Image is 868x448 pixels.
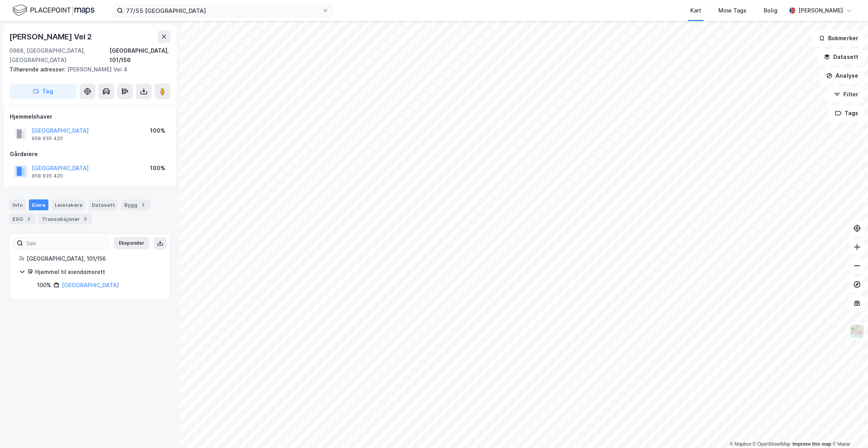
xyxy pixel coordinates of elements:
[829,411,868,448] div: Kontrollprogram for chat
[121,199,150,210] div: Bygg
[812,30,865,46] button: Bokmerker
[690,6,701,15] div: Kart
[123,5,322,16] input: Søk på adresse, matrikkel, gårdeiere, leietakere eller personer
[150,126,165,135] div: 100%
[10,112,170,121] div: Hjemmelshaver
[9,46,109,65] div: 0988, [GEOGRAPHIC_DATA], [GEOGRAPHIC_DATA]
[25,215,32,223] div: 2
[27,254,161,263] div: [GEOGRAPHIC_DATA], 101/156
[793,441,831,447] a: Improve this map
[850,324,864,339] img: Z
[9,84,77,99] button: Tag
[9,199,26,210] div: Info
[730,441,751,447] a: Mapbox
[829,411,868,448] iframe: Chat Widget
[139,201,147,209] div: 3
[798,6,843,15] div: [PERSON_NAME]
[32,173,63,179] div: 958 935 420
[10,149,170,159] div: Gårdeiere
[9,65,164,74] div: [PERSON_NAME] Vei 4
[718,6,747,15] div: Mine Tags
[37,281,51,290] div: 100%
[150,164,165,173] div: 100%
[13,4,95,17] img: logo.f888ab2527a4732fd821a326f86c7f29.svg
[114,237,149,249] button: Ekspander
[753,441,791,447] a: OpenStreetMap
[764,6,777,15] div: Bolig
[9,213,36,224] div: ESG
[52,199,86,210] div: Leietakere
[23,237,109,249] input: Søk
[820,68,865,84] button: Analyse
[9,30,93,43] div: [PERSON_NAME] Vei 2
[9,66,67,73] span: Tilhørende adresser:
[89,199,118,210] div: Datasett
[35,267,161,277] div: Hjemmel til eiendomsrett
[81,215,89,223] div: 3
[32,135,63,142] div: 958 935 420
[39,213,92,224] div: Transaksjoner
[109,46,170,65] div: [GEOGRAPHIC_DATA], 101/156
[827,87,865,102] button: Filter
[829,105,865,121] button: Tags
[29,199,48,210] div: Eiere
[62,282,119,288] a: [GEOGRAPHIC_DATA]
[817,49,865,65] button: Datasett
